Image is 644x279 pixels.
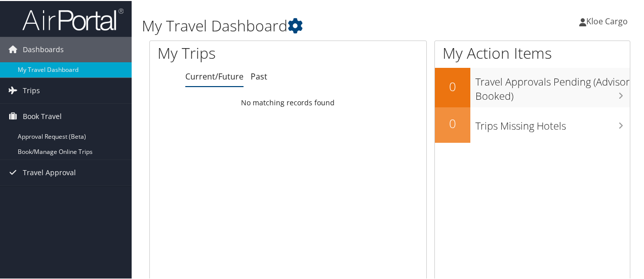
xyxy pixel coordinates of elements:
[142,14,472,35] h1: My Travel Dashboard
[435,67,630,106] a: 0Travel Approvals Pending (Advisor Booked)
[435,77,470,94] h2: 0
[586,15,628,26] span: Kloe Cargo
[579,5,638,35] a: Kloe Cargo
[23,36,64,61] span: Dashboards
[150,93,426,111] td: No matching records found
[435,114,470,131] h2: 0
[435,42,630,63] h1: My Action Items
[22,7,124,30] img: airportal-logo.png
[23,103,62,128] span: Book Travel
[475,69,630,102] h3: Travel Approvals Pending (Advisor Booked)
[185,70,244,81] a: Current/Future
[251,70,267,81] a: Past
[23,77,40,102] span: Trips
[435,106,630,142] a: 0Trips Missing Hotels
[23,159,76,184] span: Travel Approval
[157,42,303,63] h1: My Trips
[475,113,630,132] h3: Trips Missing Hotels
